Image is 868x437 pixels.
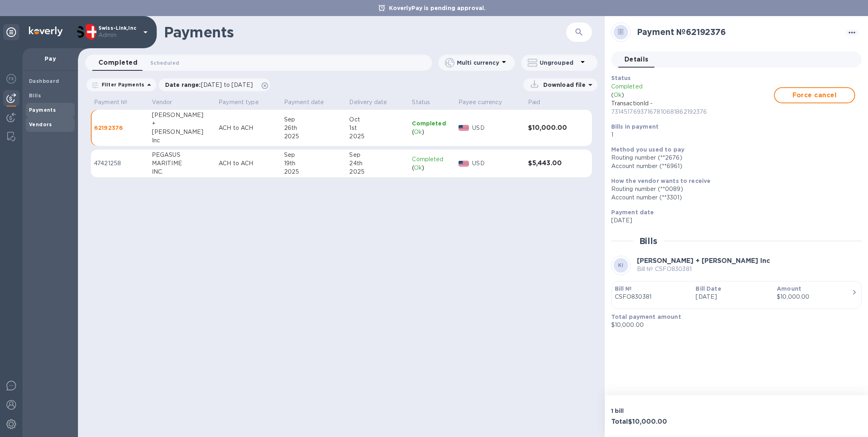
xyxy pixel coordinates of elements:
[94,98,127,107] p: Payment №
[459,98,513,107] span: Payee currency
[349,159,405,168] div: 24th
[528,160,574,167] h3: $5,443.00
[611,162,855,170] div: Account number (**6961)
[412,128,452,136] div: ( )
[284,98,335,107] span: Payment date
[349,168,405,176] div: 2025
[414,128,422,136] p: Ok
[349,98,387,107] p: Delivery date
[29,107,56,113] b: Payments
[219,98,269,107] span: Payment type
[3,24,19,40] div: Unpin categories
[611,154,855,162] div: Routing number (**2676)
[781,90,848,100] span: Force cancel
[528,124,574,132] h3: $10,000.00
[284,124,343,132] div: 26th
[284,115,343,124] div: Sep
[611,209,654,215] b: Payment date
[459,98,502,107] p: Payee currency
[459,125,469,131] img: USD
[637,27,842,37] h2: Payment № 62192376
[412,164,452,172] div: ( )
[349,132,405,141] div: 2025
[165,81,257,89] p: Date range :
[615,285,632,292] b: Bill №
[159,78,270,91] div: Date range:[DATE] to [DATE]
[774,87,855,103] button: Force cancel
[611,146,684,153] b: Method you used to pay
[611,108,774,116] p: 73145176937167810681862192376
[611,178,711,184] b: How the vendor wants to receive
[639,236,657,246] h2: Bills
[349,124,405,132] div: 1st
[615,293,690,301] p: CSFO830381
[611,314,681,320] b: Total payment amount
[284,132,343,141] div: 2025
[94,124,145,132] p: 62192376
[412,98,430,107] p: Status
[385,4,490,12] p: KoverlyPay is pending approval.
[29,78,59,84] b: Dashboard
[540,81,585,89] p: Download file
[150,59,179,67] span: Scheduled
[284,151,343,159] div: Sep
[540,59,578,67] p: Ungrouped
[611,321,855,329] p: $10,000.00
[29,55,72,63] p: Pay
[164,24,566,41] h1: Payments
[696,293,770,301] p: [DATE]
[618,262,624,268] b: KI
[412,155,452,164] p: Completed
[637,265,770,273] p: Bill № CSFO830381
[152,98,183,107] span: Vendor
[349,151,405,159] div: Sep
[611,185,855,193] div: Routing number (**0089)
[152,151,212,159] div: PEGASUS
[457,59,499,67] p: Multi currency
[777,285,801,292] b: Amount
[611,82,774,91] p: Completed
[219,159,278,168] p: ACH to ACH
[98,31,139,39] p: Admin
[219,124,278,132] p: ACH to ACH
[201,82,253,88] span: [DATE] to [DATE]
[29,92,41,98] b: Bills
[611,131,855,139] p: 1
[152,111,212,119] div: [PERSON_NAME]
[611,123,659,130] b: Bills in payment
[94,98,138,107] span: Payment №
[528,98,540,107] p: Paid
[29,121,52,127] b: Vendors
[459,161,469,166] img: USD
[696,285,721,292] b: Bill Date
[152,119,212,128] div: +
[152,98,172,107] p: Vendor
[6,74,16,84] img: Foreign exchange
[414,164,422,172] p: Ok
[611,418,733,426] h3: Total $10,000.00
[94,159,145,168] p: 47421258
[624,54,649,65] span: Details
[349,115,405,124] div: Oct
[611,407,733,415] p: 1 bill
[284,159,343,168] div: 19th
[152,159,212,168] div: MARITIME
[637,257,770,265] b: [PERSON_NAME] + [PERSON_NAME] Inc
[152,168,212,176] div: INC.
[98,25,139,39] p: Swiss-Link,Inc
[284,98,324,107] p: Payment date
[412,119,452,127] p: Completed
[614,91,622,99] p: Ok
[98,57,137,68] span: Completed
[528,98,551,107] span: Paid
[412,98,440,107] span: Status
[29,27,63,36] img: Logo
[611,99,774,116] p: TransactionId -
[611,193,855,202] div: Account number (**3301)
[284,168,343,176] div: 2025
[611,75,631,81] b: Status
[152,128,212,136] div: [PERSON_NAME]
[219,98,259,107] p: Payment type
[611,91,774,99] p: ( )
[777,293,852,301] div: $10,000.00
